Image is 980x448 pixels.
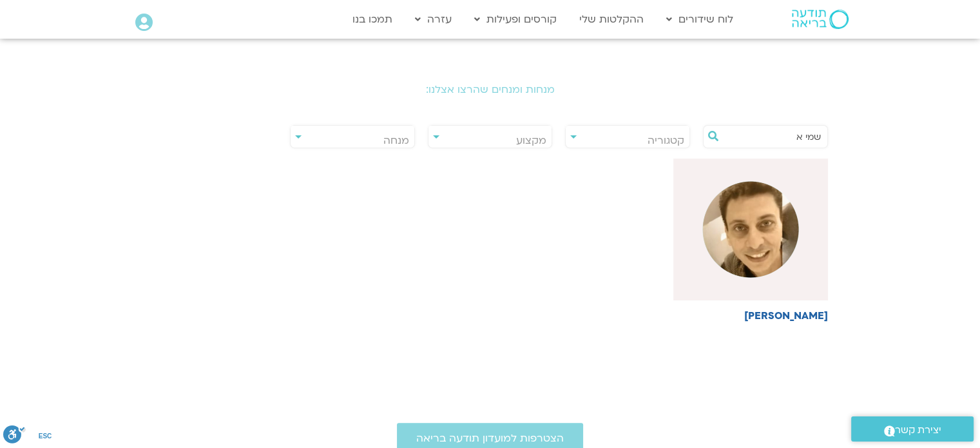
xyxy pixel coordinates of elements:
span: יצירת קשר [895,422,941,439]
span: קטגוריה [648,133,684,148]
span: מקצוע [516,133,546,148]
img: %D7%A9%D7%9E%D7%99-%D7%90%D7%95%D7%A1%D7%98%D7%A8%D7%95%D7%91%D7%A1%D7%A7%D7%99-%D7%A2%D7%9E%D7%9... [702,181,799,278]
input: חיפוש [723,126,821,148]
a: [PERSON_NAME] [673,159,828,322]
h6: [PERSON_NAME] [673,310,828,322]
img: תודעה בריאה [792,10,849,29]
a: קורסים ופעילות [468,7,563,32]
span: מנחה [383,133,409,148]
a: ההקלטות שלי [573,7,650,32]
a: יצירת קשר [851,416,974,442]
h2: מנחות ומנחים שהרצו אצלנו: [130,84,851,95]
span: הצטרפות למועדון תודעה בריאה [416,433,564,444]
a: לוח שידורים [660,7,740,32]
a: עזרה [408,7,458,32]
a: תמכו בנו [346,7,399,32]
